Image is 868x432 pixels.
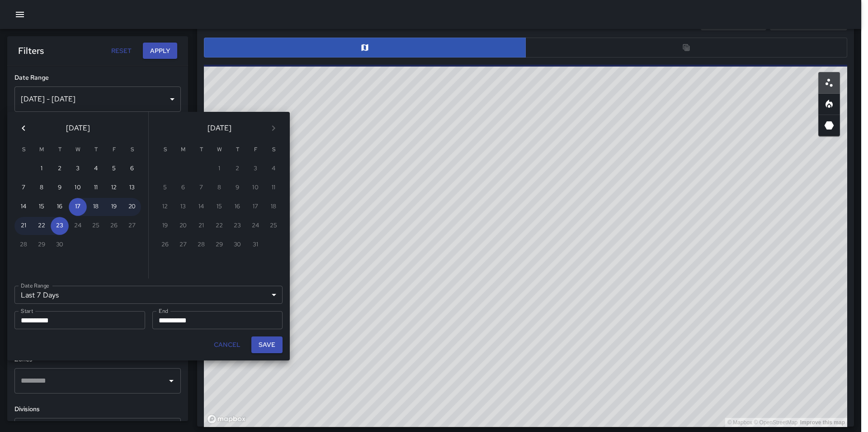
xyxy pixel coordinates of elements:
[21,307,33,315] label: Start
[51,160,69,178] button: 2
[66,122,90,134] span: [DATE]
[51,198,69,216] button: 16
[87,160,105,178] button: 4
[52,141,68,159] span: Tuesday
[21,282,49,289] label: Date Range
[33,217,51,235] button: 22
[105,160,123,178] button: 5
[33,198,51,216] button: 15
[14,119,33,137] button: Previous month
[159,307,168,315] label: End
[193,141,209,159] span: Tuesday
[14,217,33,235] button: 21
[157,141,173,159] span: Sunday
[33,179,51,197] button: 8
[88,141,104,159] span: Thursday
[87,179,105,197] button: 11
[14,198,33,216] button: 14
[251,336,283,353] button: Save
[51,217,69,235] button: 23
[123,179,141,197] button: 13
[124,141,140,159] span: Saturday
[265,141,282,159] span: Saturday
[69,198,87,216] button: 17
[14,286,283,304] div: Last 7 Days
[210,336,244,353] button: Cancel
[33,160,51,178] button: 1
[14,179,33,197] button: 7
[175,141,191,159] span: Monday
[69,179,87,197] button: 10
[229,141,245,159] span: Thursday
[51,179,69,197] button: 9
[87,198,105,216] button: 18
[105,179,123,197] button: 12
[15,141,32,159] span: Sunday
[33,141,50,159] span: Monday
[123,198,141,216] button: 20
[211,141,227,159] span: Wednesday
[105,198,123,216] button: 19
[123,160,141,178] button: 6
[70,141,86,159] span: Wednesday
[208,122,231,134] span: [DATE]
[69,160,87,178] button: 3
[106,141,122,159] span: Friday
[247,141,264,159] span: Friday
